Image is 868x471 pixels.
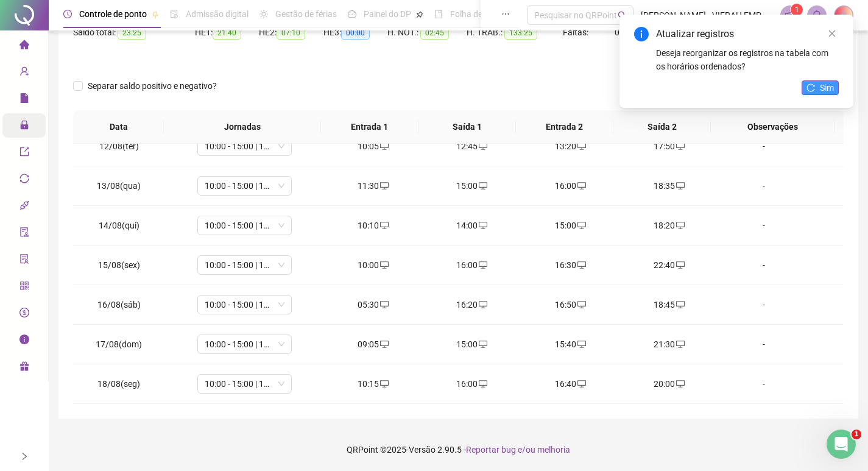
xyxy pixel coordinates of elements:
span: desktop [576,142,586,151]
span: 10:00 - 15:00 | 16:00 - 18:20 [205,256,284,274]
span: 0 [615,27,619,37]
span: file-done [170,10,178,18]
span: 12/08(ter) [99,141,139,151]
span: info-circle [634,27,649,41]
span: solution [19,249,29,273]
span: qrcode [19,275,29,300]
div: 16:50 [531,298,610,311]
div: 15:00 [531,219,610,232]
span: right [20,452,29,461]
div: 21:30 [629,338,708,351]
span: Admissão digital [186,9,249,19]
span: 07:10 [277,26,305,40]
span: gift [19,356,29,380]
span: desktop [478,261,487,269]
div: 15:00 [432,338,511,351]
div: 16:00 [432,258,511,272]
span: Separar saldo positivo e negativo? [83,79,222,93]
span: Controle de ponto [79,9,147,19]
footer: QRPoint © 2025 - 2.90.5 - [49,428,868,471]
div: 18:45 [629,298,708,311]
div: 05:30 [334,298,413,311]
span: desktop [478,380,487,388]
span: close [828,29,836,38]
div: 16:40 [531,377,610,391]
span: sun [259,10,268,18]
div: 17:50 [629,140,708,153]
span: 133:25 [504,26,537,40]
span: Painel do DP [364,9,411,19]
span: 17/08(dom) [96,339,142,349]
div: 18:20 [629,219,708,232]
span: desktop [478,340,487,349]
span: desktop [576,380,586,388]
span: Gestão de férias [275,9,337,19]
div: 13:20 [531,140,610,153]
div: HE 1: [195,26,259,40]
div: HE 2: [259,26,323,40]
div: - [728,140,800,153]
span: home [19,34,29,58]
div: 11:30 [334,179,413,193]
span: Reportar bug e/ou melhoria [466,445,570,455]
div: 09:05 [334,338,413,351]
div: - [728,377,800,391]
iframe: Intercom live chat [827,430,856,459]
div: - [728,338,800,351]
div: - [728,179,800,193]
span: clock-circle [63,10,72,18]
span: desktop [576,300,586,309]
span: reload [806,83,815,92]
th: Saída 1 [418,110,516,144]
th: Jornadas [164,110,321,144]
div: 10:15 [334,377,413,391]
span: 18/08(seg) [97,379,140,389]
th: Entrada 2 [516,110,613,144]
span: 00:00 [341,26,370,40]
span: info-circle [19,329,29,353]
span: desktop [675,261,685,269]
span: desktop [675,380,685,388]
span: Observações [721,120,825,133]
span: desktop [379,380,389,388]
span: desktop [478,300,487,309]
span: 02:45 [420,26,449,40]
span: desktop [478,221,487,230]
span: dollar [19,302,29,327]
span: desktop [675,182,685,190]
span: Sim [820,81,834,94]
div: Saldo total: [73,26,195,40]
div: 16:30 [531,258,610,272]
th: Entrada 1 [321,110,418,144]
button: Sim [802,80,839,95]
span: 16/08(sáb) [97,300,141,310]
span: 10:00 - 15:00 | 16:00 - 18:20 [205,137,284,155]
div: 16:00 [432,377,511,391]
span: 1 [795,5,799,14]
div: HE 3: [323,26,387,40]
span: Faltas: [563,27,590,37]
div: 14:00 [432,219,511,232]
span: ellipsis [501,10,510,18]
span: user-add [19,61,29,85]
span: lock [19,115,29,139]
th: Data [73,110,164,144]
span: 15/08(sex) [98,260,140,270]
span: [PERSON_NAME] - VIERAH EMPORIO & RESTAURANTE LTDA [641,9,773,22]
div: 15:00 [432,179,511,193]
span: sync [19,168,29,193]
span: desktop [675,221,685,230]
span: 10:00 - 15:00 | 16:00 - 18:20 [205,296,284,314]
span: desktop [478,142,487,151]
div: 18:35 [629,179,708,193]
span: 10:00 - 15:00 | 16:00 - 18:20 [205,375,284,393]
span: book [434,10,443,18]
span: file [19,88,29,112]
span: 1 [852,430,861,439]
span: 14/08(qui) [99,221,139,230]
sup: 1 [791,4,803,16]
div: Deseja reorganizar os registros na tabela com os horários ordenados? [656,46,839,73]
span: Versão [409,445,436,455]
span: dashboard [348,10,356,18]
span: export [19,141,29,166]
